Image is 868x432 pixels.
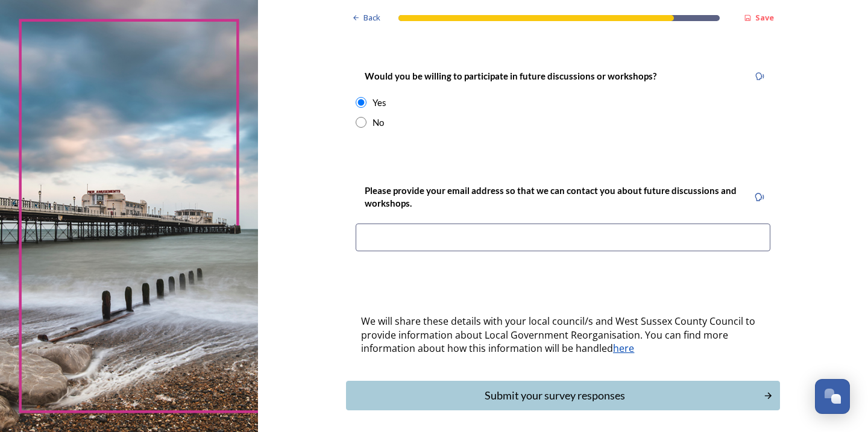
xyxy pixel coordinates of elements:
strong: Please provide your email address so that we can contact you about future discussions and workshops. [365,185,738,208]
div: Yes [373,96,386,110]
div: Submit your survey responses [353,387,757,404]
div: No [373,116,384,130]
strong: Save [755,12,774,23]
button: Continue [346,381,780,410]
strong: Would you be willing to participate in future discussions or workshops? [365,70,656,81]
span: Back [363,12,380,23]
span: We will share these details with your local council/s and West Sussex County Council to provide i... [361,315,758,355]
a: here [613,342,634,355]
button: Open Chat [815,379,850,414]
